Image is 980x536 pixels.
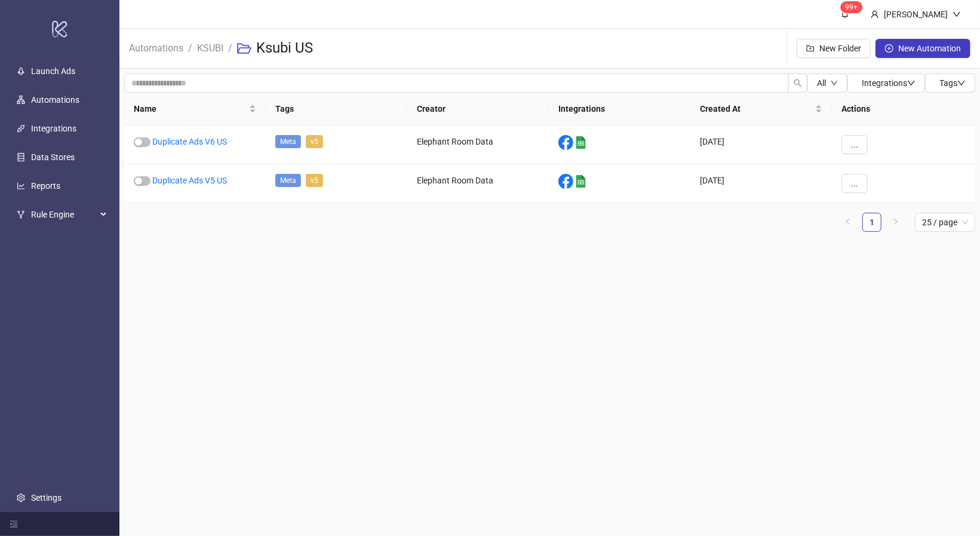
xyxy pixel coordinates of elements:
[17,210,25,219] span: fork
[228,29,232,68] li: /
[844,218,852,225] span: left
[925,73,975,93] button: Tagsdown
[886,213,905,232] li: Next Page
[31,203,97,226] span: Rule Engine
[838,213,858,232] button: left
[862,78,916,88] span: Integrations
[806,44,815,53] span: folder-add
[690,93,832,125] th: Created At
[871,10,879,19] span: user
[237,41,251,56] span: folder-open
[275,174,301,187] span: Meta
[797,39,871,58] button: New Folder
[953,10,961,19] span: down
[306,135,323,148] span: v5
[879,8,953,21] div: [PERSON_NAME]
[907,79,916,87] span: down
[819,44,861,53] span: New Folder
[851,179,858,188] span: ...
[885,44,893,53] span: plus-circle
[275,135,301,148] span: Meta
[306,174,323,187] span: v5
[892,218,899,225] span: right
[898,44,961,53] span: New Automation
[700,102,813,115] span: Created At
[31,181,60,191] a: Reports
[841,1,863,13] sup: 1529
[841,10,849,18] span: bell
[915,213,975,232] div: Page Size
[124,93,266,125] th: Name
[195,41,226,54] a: KSUBI
[31,95,79,105] a: Automations
[886,213,905,232] button: right
[847,73,925,93] button: Integrationsdown
[407,164,549,203] div: Elephant Room Data
[188,29,192,68] li: /
[690,125,832,164] div: [DATE]
[957,79,966,87] span: down
[831,79,838,87] span: down
[134,102,247,115] span: Name
[152,176,227,185] a: Duplicate Ads V5 US
[862,213,881,232] li: 1
[690,164,832,203] div: [DATE]
[817,78,826,88] span: All
[549,93,690,125] th: Integrations
[407,93,549,125] th: Creator
[875,39,970,58] button: New Automation
[256,39,313,58] h3: Ksubi US
[841,135,868,154] button: ...
[832,93,975,125] th: Actions
[851,140,858,149] span: ...
[31,124,76,133] a: Integrations
[10,520,18,528] span: menu-fold
[841,174,868,193] button: ...
[838,213,858,232] li: Previous Page
[266,93,407,125] th: Tags
[863,213,881,231] a: 1
[31,493,62,503] a: Settings
[807,73,847,93] button: Alldown
[31,66,75,76] a: Launch Ads
[922,213,968,231] span: 25 / page
[939,78,966,88] span: Tags
[794,79,802,87] span: search
[152,137,227,146] a: Duplicate Ads V6 US
[407,125,549,164] div: Elephant Room Data
[31,152,75,162] a: Data Stores
[127,41,186,54] a: Automations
